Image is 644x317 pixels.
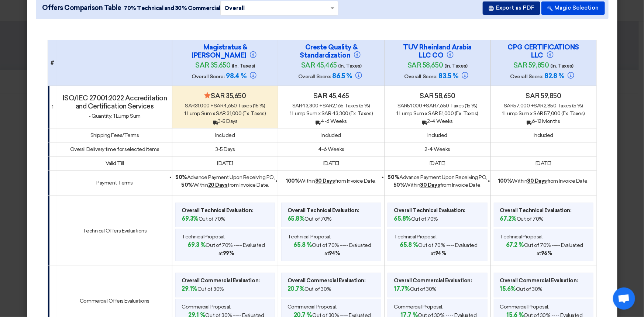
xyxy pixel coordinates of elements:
[394,303,443,311] span: Commercial Proposal:
[182,214,225,223] span: Out of 70%
[232,63,255,69] span: (In. Taxes)
[500,303,549,311] span: Commercial Proposal:
[57,128,172,142] td: Shipping Fees/Terms
[182,277,260,285] b: Overall Commercial Evaluation:
[323,103,333,109] span: sar
[483,1,540,15] button: Export as PDF
[388,102,487,110] div: 51,000 + 7,650 Taxes (15 %)
[60,94,169,110] h4: ISO/IEC 27001:2022 Accreditation and Certification Services
[294,241,312,248] b: 65.8 %
[504,110,533,117] span: Lump Sum x
[500,285,516,292] b: 15.6%
[242,110,266,117] span: (Ex. Taxes)
[498,178,512,184] strong: 100%
[333,72,352,80] span: 86.5 %
[223,250,234,256] b: 99%
[393,182,482,188] span: Within from Invoice Date.
[182,215,199,222] b: 69.3%
[498,178,588,184] span: Within from Invoice Date.
[175,102,275,110] div: 31,000 + 4,650 Taxes (15 %)
[420,182,440,188] u: 30 Days
[500,215,517,222] b: 67.2%
[613,287,635,310] div: Open chat
[494,102,593,110] div: 57,000 + 2,850 Taxes (5 %)
[394,233,437,241] span: Technical Proposal:
[281,131,381,139] div: Included
[175,174,187,180] strong: 50%
[287,277,366,285] b: Overall Commercial Evaluation:
[534,103,544,109] span: sar
[385,142,490,156] td: 2-4 Weeks
[407,61,443,69] span: sar 58,650
[278,142,385,156] td: 4-6 Weeks
[182,285,197,292] b: 29.1%
[321,110,348,117] span: sar 43,300
[48,40,57,86] th: #
[500,277,578,285] b: Overall Commercial Evaluation:
[388,92,487,100] h4: sar 58,650
[175,174,275,180] span: Advance Payment Upon Receiving PO,
[541,250,552,256] b: 96%
[89,113,140,119] span: - Quantity: 1 Lump Sum
[388,174,487,180] span: Advance Payment Upon Receiving PO,
[290,110,292,117] span: 1
[438,72,458,80] span: 83.5 %
[181,182,193,188] strong: 50%
[393,182,405,188] strong: 50%
[400,241,418,248] b: 65.8 %
[388,174,400,180] strong: 50%
[175,92,275,100] h4: sar 35,650
[397,110,399,117] span: 1
[510,73,543,80] span: Overall Score:
[506,241,524,248] b: 67.2 %
[286,178,376,184] span: Within from Invoice Date.
[500,285,543,293] span: Out of 30%
[182,207,253,214] b: Overall Technical Evaluation:
[394,215,411,222] b: 65.8%
[534,110,561,117] span: sar 57,000
[404,73,437,80] span: Overall Score:
[287,303,337,311] span: Commercial Proposal:
[550,63,574,69] span: (In. Taxes)
[394,241,483,257] span: Out of 70% ---- Evaluated at
[287,285,331,293] span: Out of 30%
[292,110,320,117] span: Lump Sum x
[394,285,437,293] span: Out of 30%
[195,61,230,69] span: sar 35,650
[397,103,407,109] span: sar
[182,285,224,293] span: Out of 30%
[455,110,478,117] span: (Ex. Taxes)
[182,241,271,257] span: Out of 70% ---- Evaluated at
[287,214,332,223] span: Out of 70%
[208,182,228,188] u: 20 Days
[315,178,335,184] u: 30 Days
[494,92,593,100] h4: sar 59,850
[394,207,465,214] b: Overall Technical Evaluation:
[175,117,275,125] div: 3-5 Days
[181,182,269,188] span: Within from Invoice Date.
[172,142,278,156] td: 3-5 Days
[42,3,121,13] span: Offers Comparison Table
[281,117,381,125] div: 4-6 Weeks
[513,61,549,69] span: sar 59,850
[287,207,359,214] b: Overall Technical Evaluation:
[286,178,300,184] strong: 100%
[57,196,172,266] td: Technical Offers Evaluations
[281,102,381,110] div: 43,300 + 2,165 Taxes (5 %)
[504,103,514,109] span: sar
[394,277,472,285] b: Overall Commercial Evaluation:
[394,214,438,223] span: Out of 70%
[287,233,331,241] span: Technical Proposal:
[188,43,262,59] h4: Magistratus & [PERSON_NAME]
[287,241,377,257] span: Out of 70% ---- Evaluated at
[184,110,186,117] span: 1
[182,233,225,241] span: Technical Proposal:
[298,73,331,80] span: Overall Score:
[444,63,468,69] span: (In. Taxes)
[545,72,564,80] span: 82.8 %
[388,131,487,139] div: Included
[428,110,454,117] span: sar 51,000
[278,156,385,170] td: [DATE]
[527,178,547,184] u: 30 Days
[435,250,447,256] b: 94%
